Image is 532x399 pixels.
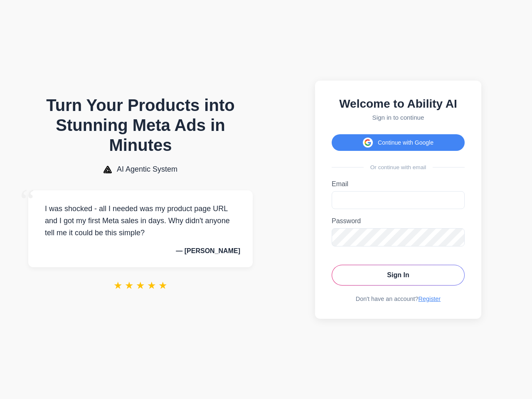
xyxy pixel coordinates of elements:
span: ★ [136,280,145,291]
div: Or continue with email [332,164,465,170]
a: Register [419,296,441,302]
span: ★ [113,280,123,291]
div: Don't have an account? [332,296,465,302]
label: Password [332,217,465,225]
button: Continue with Google [332,134,465,151]
span: ★ [147,280,156,291]
h2: Welcome to Ability AI [332,97,465,111]
span: “ [20,182,35,220]
p: Sign in to continue [332,114,465,121]
p: — [PERSON_NAME] [41,247,240,255]
h1: Turn Your Products into Stunning Meta Ads in Minutes [28,95,253,155]
span: ★ [125,280,134,291]
button: Sign In [332,265,465,286]
p: I was shocked - all I needed was my product page URL and I got my first Meta sales in days. Why d... [41,203,240,239]
img: AI Agentic System Logo [103,166,112,173]
span: ★ [158,280,167,291]
span: AI Agentic System [117,165,177,174]
label: Email [332,180,465,188]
